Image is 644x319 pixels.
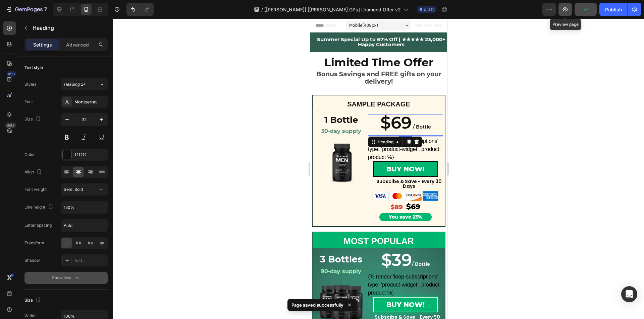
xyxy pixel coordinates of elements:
[264,6,401,13] span: [[PERSON_NAME]] [[PERSON_NAME] GPs] Uromend Offer v2
[52,274,80,281] div: Show less
[24,186,47,192] div: Font weight
[66,41,89,48] p: Advanced
[24,152,35,158] div: Color
[75,240,82,246] span: AA
[24,222,52,228] div: Letter spacing
[261,6,263,13] span: /
[24,240,44,246] div: Transform
[291,302,343,308] p: Page saved successfully
[24,65,43,71] div: Text style
[24,313,36,319] div: Width
[605,6,622,13] div: Publish
[3,3,50,16] button: 7
[24,99,33,105] div: Font
[6,71,16,77] div: 450
[100,240,104,246] span: aa
[24,81,36,87] div: Styles
[33,41,52,48] p: Settings
[74,99,106,105] div: Montserrat
[24,203,55,212] div: Line height
[5,123,16,128] div: Beta
[61,219,107,231] input: Auto
[33,24,105,32] p: Heading
[61,78,108,90] button: Heading 2*
[24,272,108,284] button: Show less
[61,201,107,213] input: Auto
[24,296,42,305] div: Size
[44,5,47,13] p: 7
[64,81,86,87] span: Heading 2*
[61,183,108,195] button: Semi Bold
[599,3,628,16] button: Publish
[310,19,447,319] iframe: To enrich screen reader interactions, please activate Accessibility in Grammarly extension settings
[88,240,93,246] span: Aa
[424,6,434,12] span: Draft
[74,258,106,264] div: Add...
[126,3,154,16] div: Undo/Redo
[24,257,40,263] div: Shadow
[24,115,42,124] div: Size
[24,168,43,177] div: Align
[621,286,637,302] div: Open Intercom Messenger
[74,152,106,158] div: 121212
[64,187,83,192] span: Semi Bold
